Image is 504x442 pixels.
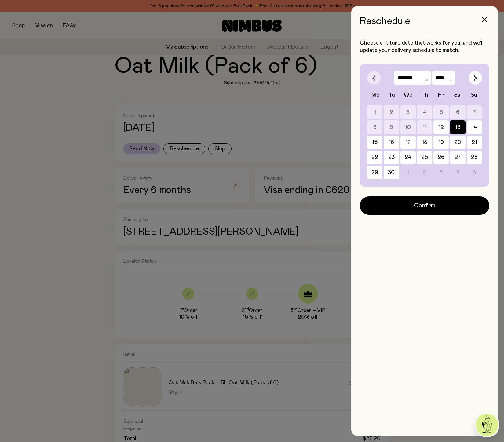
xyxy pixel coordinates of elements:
button: 7 [467,105,482,119]
button: 9 [384,120,399,134]
button: 10 [400,120,416,134]
div: We [400,91,416,99]
button: 3 [400,105,416,119]
button: 29 [367,166,382,179]
div: Su [466,91,482,99]
button: 24 [400,151,416,164]
button: 12 [433,120,449,134]
button: 15 [367,136,382,149]
button: 25 [417,151,432,164]
button: 1 [367,105,382,119]
div: Fr [433,91,449,99]
button: 23 [384,151,399,164]
button: 26 [433,151,449,164]
button: 13 [450,120,465,134]
button: 14 [467,120,482,134]
p: Choose a future date that works for you, and we’ll update your delivery schedule to match. [360,39,489,54]
button: 5 [433,105,449,119]
div: Sa [449,91,466,99]
button: 19 [433,136,449,149]
button: 2 [384,105,399,119]
button: 18 [417,136,432,149]
img: agent [476,414,498,436]
button: 11 [417,120,432,134]
button: 22 [367,151,382,164]
button: 27 [450,151,465,164]
h3: Reschedule [360,16,489,33]
button: 6 [450,105,465,119]
span: Confirm [414,201,436,210]
button: 28 [467,151,482,164]
button: 20 [450,136,465,149]
button: Confirm [360,196,489,215]
button: 16 [384,136,399,149]
div: Mo [367,91,384,99]
button: 30 [384,166,399,179]
button: 8 [367,120,382,134]
div: Th [416,91,433,99]
button: 21 [467,136,482,149]
button: 4 [417,105,432,119]
div: Tu [384,91,400,99]
button: 17 [400,136,416,149]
